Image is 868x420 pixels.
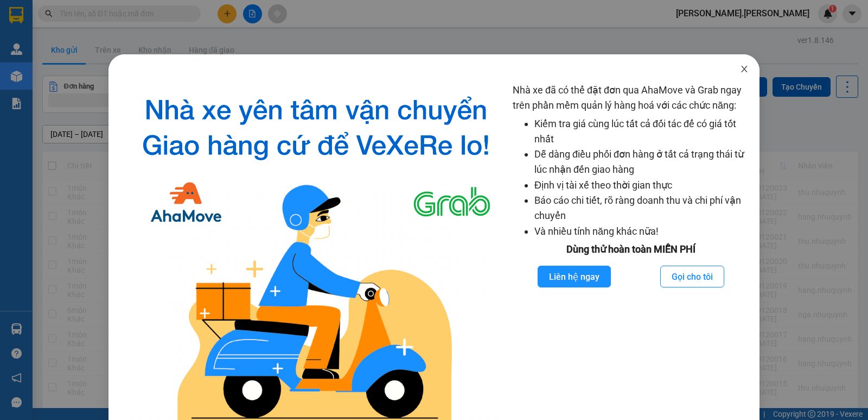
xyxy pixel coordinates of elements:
[534,193,749,224] li: Báo cáo chi tiết, rõ ràng doanh thu và chi phí vận chuyển
[729,54,759,85] button: Close
[549,270,599,284] span: Liên hệ ngay
[534,224,749,239] li: Và nhiều tính năng khác nữa!
[672,270,713,284] span: Gọi cho tôi
[513,242,749,257] div: Dùng thử hoàn toàn MIỄN PHÍ
[660,266,724,287] button: Gọi cho tôi
[538,266,611,287] button: Liên hệ ngay
[534,147,749,178] li: Dễ dàng điều phối đơn hàng ở tất cả trạng thái từ lúc nhận đến giao hàng
[534,116,749,147] li: Kiểm tra giá cùng lúc tất cả đối tác để có giá tốt nhất
[740,65,749,73] span: close
[534,178,749,193] li: Định vị tài xế theo thời gian thực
